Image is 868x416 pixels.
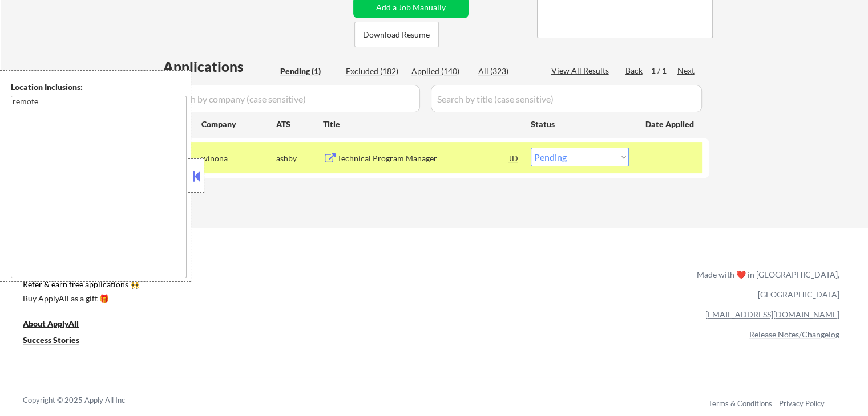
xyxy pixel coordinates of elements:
div: 1 / 1 [651,65,677,76]
button: Download Resume [354,22,439,47]
input: Search by title (case sensitive) [431,85,702,112]
div: Applications [163,60,276,74]
div: Company [201,119,276,130]
a: Terms & Conditions [708,399,772,408]
div: Made with ❤️ in [GEOGRAPHIC_DATA], [GEOGRAPHIC_DATA] [692,264,839,304]
div: Excluded (182) [346,66,403,77]
div: Applied (140) [411,66,469,77]
div: Title [323,119,520,130]
div: Technical Program Manager [337,153,510,164]
a: [EMAIL_ADDRESS][DOMAIN_NAME] [705,309,839,319]
div: JD [508,148,520,168]
div: View All Results [551,65,612,76]
div: Buy ApplyAll as a gift 🎁 [23,295,137,303]
div: Status [531,113,629,134]
div: Location Inclusions: [11,81,187,93]
a: Refer & earn free applications 👯‍♀️ [23,280,458,292]
a: Privacy Policy [779,399,825,408]
input: Search by company (case sensitive) [163,85,420,112]
div: ATS [276,119,323,130]
div: All (323) [478,66,535,77]
div: ashby [276,153,323,164]
a: Success Stories [23,334,95,348]
div: Copyright © 2025 Apply All Inc [23,395,154,406]
a: Buy ApplyAll as a gift 🎁 [23,292,137,307]
div: Back [625,65,644,76]
div: Pending (1) [280,66,337,77]
u: About ApplyAll [23,319,79,328]
a: Release Notes/Changelog [749,329,839,339]
u: Success Stories [23,335,79,345]
a: About ApplyAll [23,317,95,332]
div: Date Applied [645,119,696,130]
div: winona [201,153,276,164]
div: Next [677,65,696,76]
